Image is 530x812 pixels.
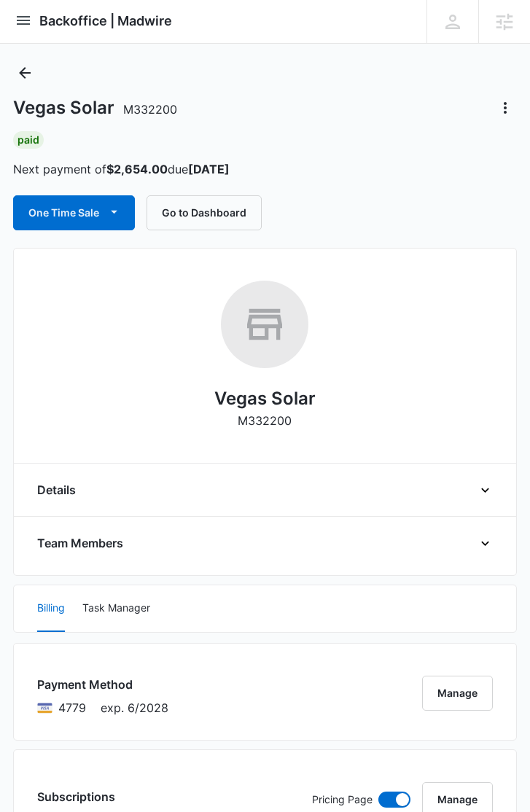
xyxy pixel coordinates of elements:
button: Team Members [37,534,493,552]
button: Manage [422,676,493,711]
h3: Payment Method [37,676,168,693]
span: M332200 [123,102,177,117]
button: Task Manager [82,585,150,632]
p: Next payment of due [13,160,230,178]
button: Go to Dashboard [147,195,262,230]
h3: Subscriptions [37,788,115,805]
button: One Time Sale [13,195,135,230]
h2: Vegas Solar [214,386,316,412]
button: Actions [494,96,517,120]
button: open subnavigation menu [15,12,32,29]
button: Billing [37,585,65,632]
span: exp. 6/2028 [101,699,168,717]
strong: $2,654.00 [106,162,168,176]
strong: [DATE] [188,162,230,176]
span: Details [37,481,76,499]
span: Backoffice | Madwire [39,13,172,28]
button: Details [37,481,493,499]
button: Back [13,61,36,85]
p: Pricing Page [312,792,373,808]
h1: Vegas Solar [13,97,177,119]
span: Team Members [37,534,123,552]
p: M332200 [238,412,292,429]
span: Visa ending with [58,699,86,717]
div: Paid [13,131,44,149]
